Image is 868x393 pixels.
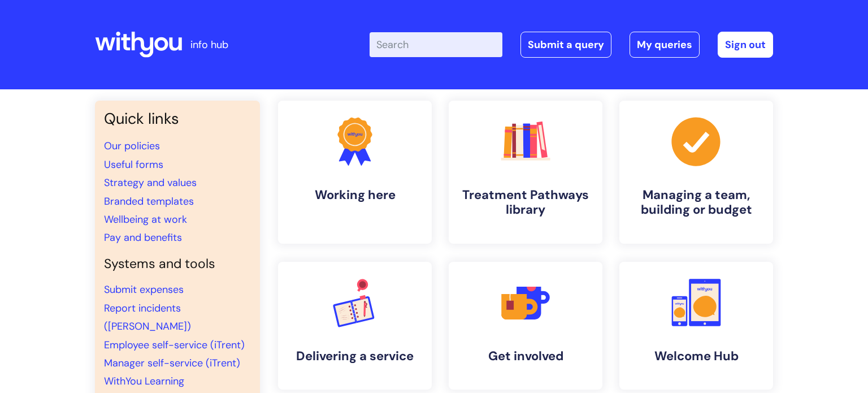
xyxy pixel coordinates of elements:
a: Wellbeing at work [104,213,187,226]
input: Search [370,32,502,57]
h4: Delivering a service [287,349,423,364]
a: Managing a team, building or budget [619,101,773,244]
a: Get involved [449,262,602,390]
a: Pay and benefits [104,231,182,244]
a: Submit expenses [104,283,184,296]
a: Manager self-service (iTrent) [104,356,240,370]
div: | - [370,32,773,58]
a: WithYou Learning [104,374,184,388]
h4: Managing a team, building or budget [628,188,764,218]
a: Useful forms [104,158,163,171]
a: Branded templates [104,195,194,208]
a: Strategy and values [104,176,197,189]
p: info hub [190,36,228,54]
a: Treatment Pathways library [449,101,602,244]
h4: Treatment Pathways library [458,188,593,218]
a: Delivering a service [278,262,432,390]
a: Report incidents ([PERSON_NAME]) [104,301,191,333]
a: Our policies [104,139,160,153]
h4: Get involved [458,349,593,364]
h4: Working here [287,188,423,202]
a: My queries [630,32,700,58]
h4: Systems and tools [104,256,251,272]
a: Sign out [718,32,773,58]
a: Welcome Hub [619,262,773,390]
a: Submit a query [520,32,611,58]
a: Working here [278,101,432,244]
h4: Welcome Hub [628,349,764,364]
h3: Quick links [104,110,251,128]
a: Employee self-service (iTrent) [104,338,245,352]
